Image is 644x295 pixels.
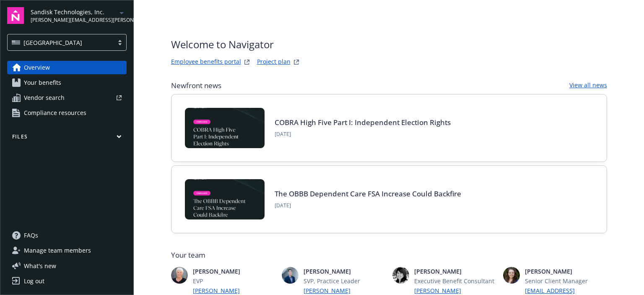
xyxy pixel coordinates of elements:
span: Your benefits [24,76,61,89]
span: EVP [193,277,275,285]
span: What ' s new [24,261,56,270]
img: photo [282,267,299,284]
a: striveWebsite [242,57,252,67]
span: [DATE] [275,202,461,209]
span: Sandisk Technologies, Inc. [31,8,117,16]
a: projectPlanWebsite [291,57,301,67]
span: [DATE] [275,131,451,138]
a: Project plan [257,57,291,67]
span: Senior Client Manager [525,277,607,285]
button: Files [7,133,127,144]
img: photo [171,267,188,284]
a: FAQs [7,229,127,242]
span: [PERSON_NAME] [525,267,607,276]
a: Compliance resources [7,106,127,120]
a: View all news [569,81,607,91]
span: [PERSON_NAME] [193,267,275,276]
a: Manage team members [7,244,127,257]
a: Employee benefits portal [171,57,241,67]
button: Sandisk Technologies, Inc.[PERSON_NAME][EMAIL_ADDRESS][PERSON_NAME][DOMAIN_NAME]arrowDropDown [31,7,127,24]
span: [PERSON_NAME][EMAIL_ADDRESS][PERSON_NAME][DOMAIN_NAME] [31,16,117,24]
span: FAQs [24,229,38,242]
span: Overview [24,61,50,74]
span: Your team [171,250,607,260]
img: photo [392,267,409,284]
a: Overview [7,61,127,74]
span: Compliance resources [24,106,86,120]
a: arrowDropDown [117,8,127,18]
span: Vendor search [24,91,65,104]
button: What's new [7,261,70,270]
span: SVP, Practice Leader [304,277,386,285]
span: [GEOGRAPHIC_DATA] [23,38,82,47]
span: Welcome to Navigator [171,37,301,52]
img: navigator-logo.svg [7,7,24,24]
a: COBRA High Five Part I: Independent Election Rights [275,117,451,127]
span: Newfront news [171,81,221,91]
img: photo [503,267,520,284]
span: [PERSON_NAME] [414,267,496,276]
a: The OBBB Dependent Care FSA Increase Could Backfire [275,189,461,198]
a: Your benefits [7,76,127,89]
span: Executive Benefit Consultant [414,277,496,285]
div: Log out [24,274,44,288]
span: [PERSON_NAME] [304,267,386,276]
img: BLOG-Card Image - Compliance - COBRA High Five Pt 1 07-18-25.jpg [185,108,265,148]
img: BLOG-Card Image - Compliance - OBBB Dep Care FSA - 08-01-25.jpg [185,179,265,219]
a: Vendor search [7,91,127,104]
span: Manage team members [24,244,91,257]
span: [GEOGRAPHIC_DATA] [12,38,109,47]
